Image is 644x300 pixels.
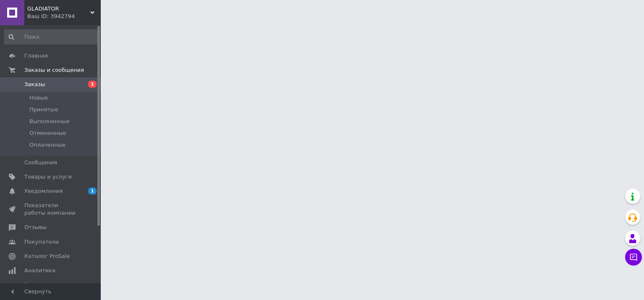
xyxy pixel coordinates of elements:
span: Новые [29,94,48,102]
span: 1 [88,187,97,195]
span: Управление сайтом [24,281,78,296]
span: Заказы [24,81,45,88]
span: Отмененные [29,129,66,137]
span: Заказы и сообщения [24,66,84,74]
span: Покупатели [24,238,59,246]
span: GLADIATOR [27,5,90,13]
button: Чат с покупателем [625,249,642,266]
span: Товары и услуги [24,173,72,181]
span: Каталог ProSale [24,253,70,260]
span: Уведомления [24,187,63,195]
input: Поиск [4,29,99,45]
div: Ваш ID: 3942794 [27,13,101,20]
span: Выполненные [29,118,70,125]
span: Показатели работы компании [24,202,78,217]
span: Главная [24,52,48,60]
span: 1 [88,81,97,88]
span: Принятые [29,106,58,113]
span: Отзывы [24,224,47,231]
span: Аналитика [24,267,55,274]
span: Оплаченные [29,141,65,149]
span: Сообщения [24,159,57,166]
